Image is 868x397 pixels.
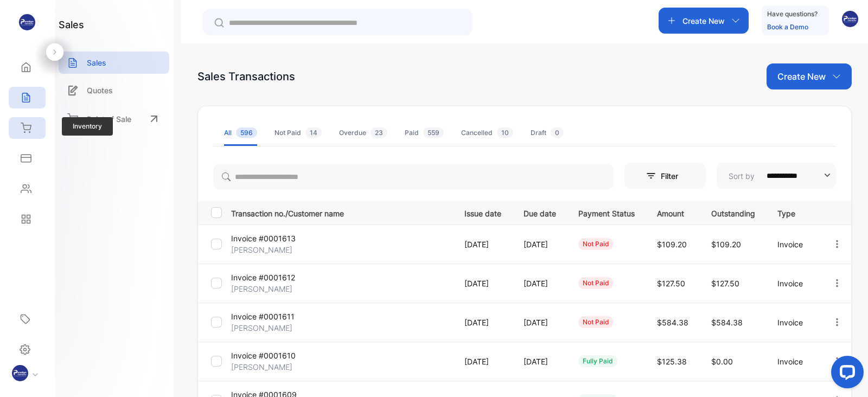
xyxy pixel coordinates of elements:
div: All [224,128,257,138]
p: Invoice #0001613 [231,233,304,244]
p: Transaction no./Customer name [231,206,451,219]
p: Invoice [777,317,809,328]
p: Outstanding [711,206,755,219]
span: $109.20 [657,240,687,249]
p: Sort by [729,170,755,182]
span: $127.50 [711,279,739,288]
p: Invoice [777,356,809,367]
span: $584.38 [657,318,688,327]
p: [PERSON_NAME] [231,322,304,334]
p: Invoice [777,278,809,289]
p: Create New [682,15,725,27]
p: [PERSON_NAME] [231,361,304,373]
p: Invoice #0001610 [231,350,304,361]
span: $109.20 [711,240,741,249]
span: 0 [551,127,564,138]
p: Type [777,206,809,219]
p: [DATE] [464,239,501,250]
a: Book a Demo [767,23,808,31]
div: Overdue [339,128,387,138]
a: Point of Sale [59,107,169,131]
p: [DATE] [524,356,556,367]
a: Quotes [59,79,169,101]
iframe: LiveChat chat widget [822,351,868,397]
span: 14 [305,127,322,138]
p: Have questions? [767,9,818,20]
div: fully paid [578,355,617,367]
button: Create New [659,8,749,34]
p: Sales [87,57,106,68]
button: Create New [767,63,852,89]
div: Draft [531,128,564,138]
p: Create New [777,70,826,83]
p: [DATE] [464,278,501,289]
p: Quotes [87,85,113,96]
div: Paid [405,128,444,138]
span: 23 [371,127,387,138]
p: Invoice #0001612 [231,272,304,283]
p: Invoice [777,239,809,250]
img: avatar [842,11,858,27]
span: $125.38 [657,357,687,366]
p: [DATE] [464,317,501,328]
p: Due date [524,206,556,219]
div: not paid [578,238,614,250]
p: [DATE] [464,356,501,367]
button: Sort by [717,163,836,189]
div: Not Paid [275,128,322,138]
p: [DATE] [524,239,556,250]
a: Sales [59,52,169,74]
div: Cancelled [461,128,513,138]
div: Sales Transactions [197,68,295,85]
p: [DATE] [524,317,556,328]
div: not paid [578,316,614,328]
span: 559 [423,127,444,138]
p: Point of Sale [87,113,131,125]
span: $0.00 [711,357,733,366]
button: avatar [842,8,858,34]
img: profile [12,365,28,381]
span: $127.50 [657,279,685,288]
p: Amount [657,206,689,219]
img: logo [19,14,35,30]
p: [DATE] [524,278,556,289]
p: Issue date [464,206,501,219]
p: Payment Status [578,206,635,219]
p: [PERSON_NAME] [231,283,304,294]
span: 10 [497,127,513,138]
span: 596 [236,127,257,138]
span: $584.38 [711,318,743,327]
p: [PERSON_NAME] [231,244,304,255]
p: Invoice #0001611 [231,311,304,322]
div: not paid [578,277,614,289]
h1: sales [59,17,84,32]
span: Inventory [62,117,113,136]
